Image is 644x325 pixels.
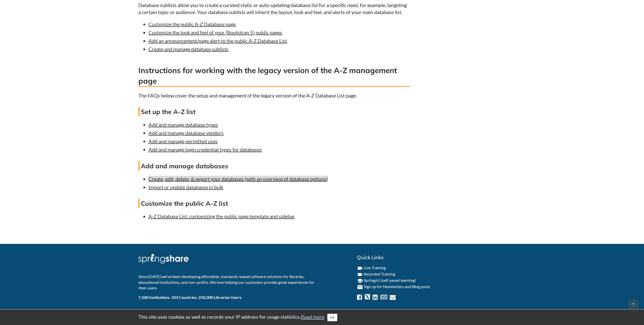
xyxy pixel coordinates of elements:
a: Add and manage database types [148,122,218,128]
a: arrow_upward [628,299,639,305]
a: Add and manage login credential types for databases [148,146,262,152]
i: videocam [357,265,363,271]
h2: Quick Links [357,254,506,261]
h4: Customize the public A-Z list [138,199,410,208]
a: A-Z Database List: customizing the public page template and sidebar [148,213,295,219]
div: This site uses cookies as well as records your IP address for usage statistics. [133,313,511,321]
a: Import or update databases in bulk [148,184,223,190]
p: The FAQs below cover the setup and management of the legacy version of the A-Z Database List page. [138,92,410,99]
a: SpringyU (self-paced learning) [364,278,416,283]
img: Springshare [138,254,189,263]
a: Create, edit, delete, & export your databases (with an overview of database options) [148,176,328,182]
a: Add and manage database vendors [148,130,224,136]
h4: Add and manage databases [138,161,410,170]
a: Live Training [364,265,386,270]
h4: Set up the A-Z list [138,107,410,116]
p: Since [DATE] we've been developing affordable, standards-based software solutions for libraries, ... [138,274,318,291]
a: Create and manage database sublists [148,46,228,52]
a: Customize the public A-Z Database page [148,21,236,27]
a: Recorded Training [364,272,395,276]
b: 7,500 Institutions. 103 Countries. 250,000 Librarian Users. [138,295,242,300]
button: Close [327,314,337,321]
h3: Instructions for working with the legacy version of the A-Z management page [138,65,410,87]
a: Sign up for Newsletters and Blog posts [364,284,430,289]
a: Add and manage permitted uses [148,138,218,144]
a: Add an announcement/page alert to the public A-Z Database List [148,38,287,44]
i: videocam [357,272,363,278]
a: Read more [301,314,324,320]
i: school [357,278,363,284]
span: arrow_upward [628,299,639,310]
i: email [357,284,363,290]
a: Customize the look and feel of your (Bootstrap 5) public pages [148,29,282,35]
p: Database sublists allow you to create a curated static or auto-updating database list for a speci... [138,2,410,16]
